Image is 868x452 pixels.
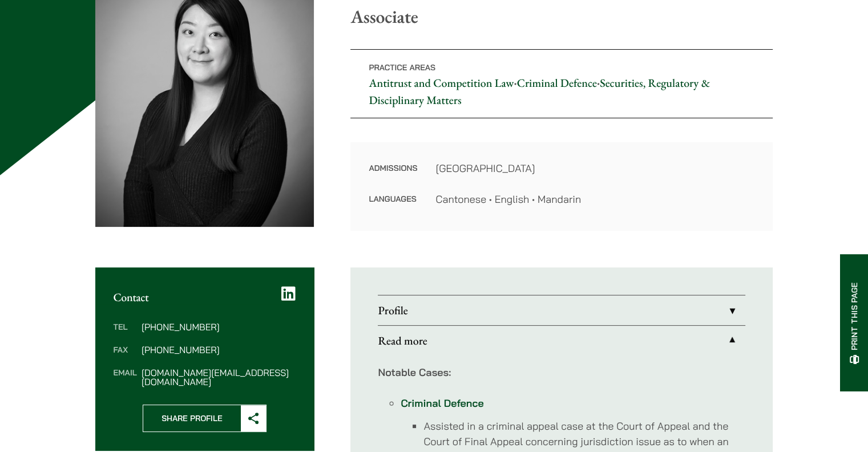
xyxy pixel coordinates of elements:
p: Associate [350,6,773,27]
h2: Contact [114,290,296,304]
dd: [GEOGRAPHIC_DATA] [435,161,754,176]
a: Antitrust and Competition Law [369,75,514,90]
dd: Cantonese • English • Mandarin [435,191,754,207]
dt: Email [114,368,137,386]
strong: Notable Cases: [378,366,451,379]
span: Practice Areas [369,62,435,73]
a: Securities, Regulatory & Disciplinary Matters [369,75,710,107]
a: LinkedIn [281,286,296,302]
a: Read more [378,326,745,355]
dt: Tel [114,322,137,345]
button: Share Profile [143,405,267,432]
a: Profile [378,295,745,325]
a: Criminal Defence [517,75,597,90]
dt: Admissions [369,161,417,191]
dd: [PHONE_NUMBER] [142,345,296,354]
dt: Languages [369,191,417,207]
span: Share Profile [143,405,241,431]
p: • • [350,49,773,118]
dd: [PHONE_NUMBER] [142,322,296,331]
a: Criminal Defence [401,397,483,410]
dd: [DOMAIN_NAME][EMAIL_ADDRESS][DOMAIN_NAME] [142,368,296,386]
dt: Fax [114,345,137,368]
